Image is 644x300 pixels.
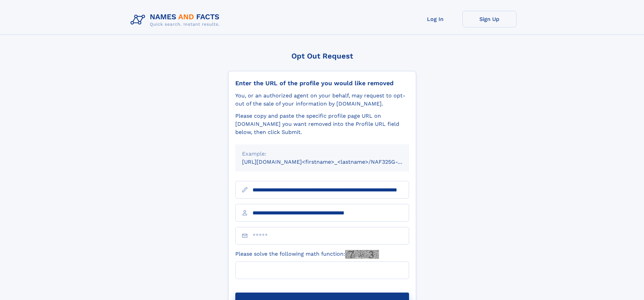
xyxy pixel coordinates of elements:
a: Sign Up [462,11,517,27]
a: Log In [408,11,462,27]
label: Please solve the following math function: [235,250,379,259]
div: Enter the URL of the profile you would like removed [235,79,409,87]
img: Logo Names and Facts [128,11,225,29]
div: Please copy and paste the specific profile page URL on [DOMAIN_NAME] you want removed into the Pr... [235,112,409,136]
div: Example: [242,150,402,158]
small: [URL][DOMAIN_NAME]<firstname>_<lastname>/NAF325G-xxxxxxxx [242,159,422,165]
div: You, or an authorized agent on your behalf, may request to opt-out of the sale of your informatio... [235,92,409,108]
div: Opt Out Request [228,52,416,60]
